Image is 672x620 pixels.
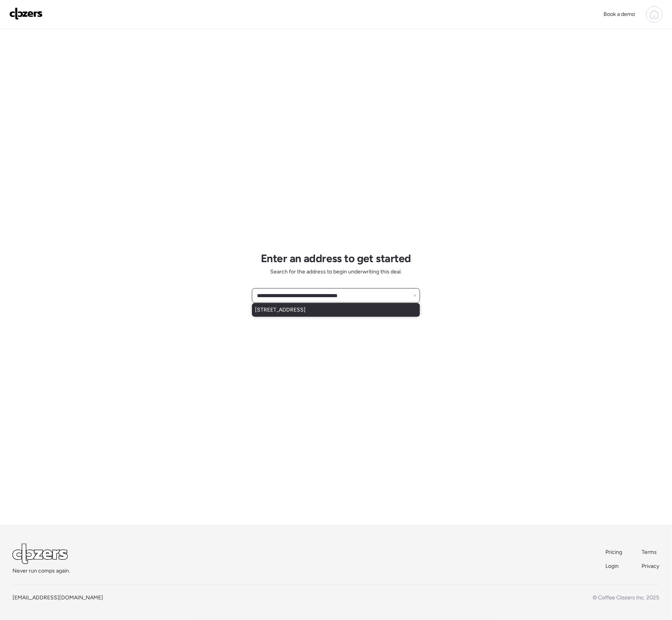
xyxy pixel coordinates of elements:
[606,563,623,571] a: Login
[593,595,660,601] span: © Coffee Clozers Inc. 2025
[9,7,43,20] img: Logo
[12,544,68,564] img: Logo Light
[261,252,411,265] h1: Enter an address to get started
[604,11,635,18] span: Book a demo
[12,595,103,601] a: [EMAIL_ADDRESS][DOMAIN_NAME]
[606,549,623,557] a: Pricing
[606,549,623,556] span: Pricing
[642,563,660,570] span: Privacy
[255,306,306,314] span: [STREET_ADDRESS]
[642,563,660,571] a: Privacy
[12,567,70,575] span: Never run comps again.
[642,549,660,557] a: Terms
[606,563,619,570] span: Login
[642,549,657,556] span: Terms
[270,268,402,276] span: Search for the address to begin underwriting this deal.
